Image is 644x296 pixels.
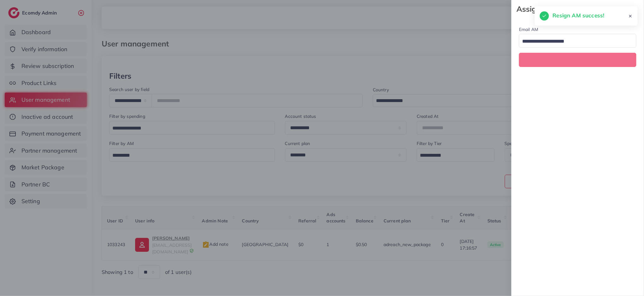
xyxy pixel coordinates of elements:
[626,3,639,15] button: Close
[516,3,626,15] strong: Assign To AM
[520,37,628,46] input: Search for option
[519,26,538,33] label: Email AM
[626,3,639,15] svg: x
[519,34,636,47] div: Search for option
[553,11,605,20] h5: Resign AM success!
